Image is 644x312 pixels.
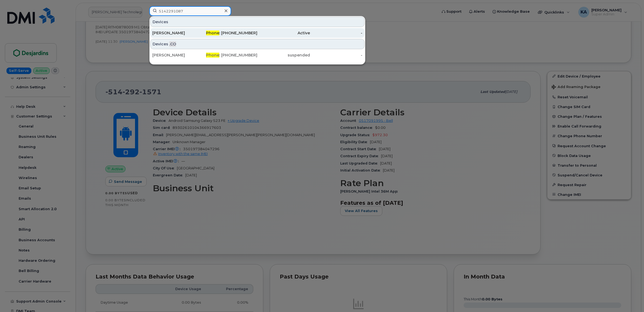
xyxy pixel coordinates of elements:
div: suspended [257,52,310,58]
font: Devices [153,19,168,24]
font: Devices [153,42,168,46]
input: Find something... [149,6,231,16]
div: - [310,52,363,58]
div: Active [257,30,310,36]
div: - [310,30,363,36]
span: Phone [206,53,219,58]
a: [PERSON_NAME]Phone: [PHONE_NUMBER]Active- [150,28,365,38]
div: [PERSON_NAME] [152,30,205,36]
div: : [PHONE_NUMBER] [205,52,258,58]
a: [PERSON_NAME]Phone: [PHONE_NUMBER]suspended- [150,50,365,60]
div: : [PHONE_NUMBER] [205,30,258,36]
div: [PERSON_NAME] [152,52,205,58]
span: Phone [206,31,219,35]
span: .CO [169,41,176,47]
